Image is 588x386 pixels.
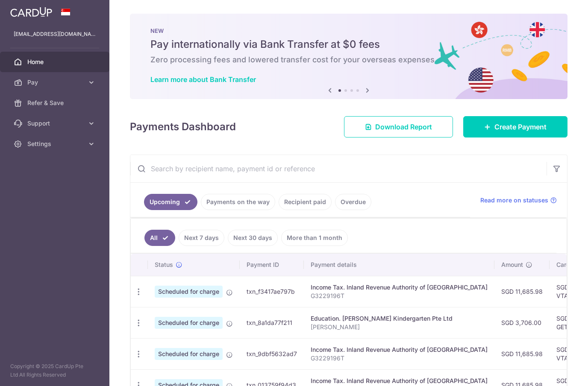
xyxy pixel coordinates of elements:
[150,27,547,34] p: NEW
[480,196,548,205] span: Read more on statuses
[311,323,488,331] p: [PERSON_NAME]
[201,194,275,210] a: Payments on the way
[150,55,547,65] h6: Zero processing fees and lowered transfer cost for your overseas expenses
[228,230,278,246] a: Next 30 days
[130,155,547,182] input: Search by recipient name, payment id or reference
[14,30,96,38] p: [EMAIL_ADDRESS][DOMAIN_NAME]
[335,194,371,210] a: Overdue
[155,348,223,360] span: Scheduled for charge
[130,119,236,135] h4: Payments Dashboard
[494,338,550,369] td: SGD 11,685.98
[311,377,488,385] div: Income Tax. Inland Revenue Authority of [GEOGRAPHIC_DATA]
[463,116,567,137] a: Create Payment
[311,283,488,292] div: Income Tax. Inland Revenue Authority of [GEOGRAPHIC_DATA]
[150,38,547,51] h5: Pay internationally via Bank Transfer at $0 fees
[494,122,547,132] span: Create Payment
[10,7,52,17] img: CardUp
[130,14,567,99] img: Bank transfer banner
[311,292,488,300] p: G3229196T
[27,58,84,66] span: Home
[304,254,494,276] th: Payment details
[344,116,453,137] a: Download Report
[480,196,557,205] a: Read more on statuses
[155,317,223,329] span: Scheduled for charge
[240,307,304,338] td: txn_8a1da77f211
[281,230,348,246] a: More than 1 month
[150,75,256,84] a: Learn more about Bank Transfer
[375,122,432,132] span: Download Report
[279,194,332,210] a: Recipient paid
[501,260,523,269] span: Amount
[27,119,84,128] span: Support
[240,276,304,307] td: txn_f3417ae797b
[311,354,488,363] p: G3229196T
[494,276,550,307] td: SGD 11,685.98
[144,194,197,210] a: Upcoming
[311,345,488,354] div: Income Tax. Inland Revenue Authority of [GEOGRAPHIC_DATA]
[155,286,223,298] span: Scheduled for charge
[494,307,550,338] td: SGD 3,706.00
[27,140,84,148] span: Settings
[240,338,304,369] td: txn_9dbf5632ad7
[155,260,173,269] span: Status
[240,254,304,276] th: Payment ID
[27,78,84,87] span: Pay
[179,230,224,246] a: Next 7 days
[311,314,488,323] div: Education. [PERSON_NAME] Kindergarten Pte Ltd
[144,230,175,246] a: All
[27,99,84,107] span: Refer & Save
